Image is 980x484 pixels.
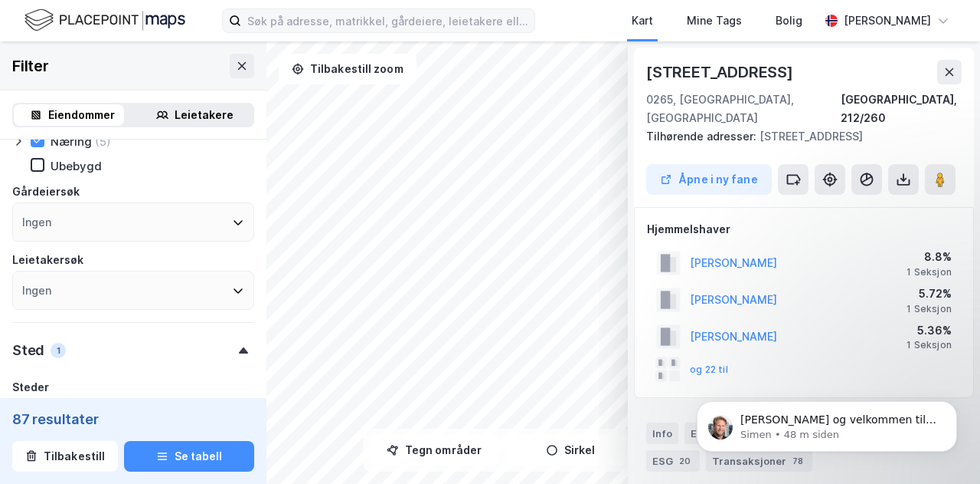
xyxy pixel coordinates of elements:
div: Eiendommer [48,106,115,124]
span: [PERSON_NAME] og velkommen til Newsec Maps, [PERSON_NAME] det er du lurer på så er det bare å ta ... [67,44,263,118]
div: Ingen [22,282,51,300]
div: 1 Seksjon [906,339,952,351]
button: Tilbakestill [12,441,118,472]
div: Ubebygd [51,159,102,173]
div: (5) [95,134,111,149]
div: Kart [632,12,653,30]
div: [STREET_ADDRESS] [646,127,949,146]
div: Hjemmelshaver [647,220,961,239]
div: [STREET_ADDRESS] [646,60,796,84]
button: Tilbakestill zoom [279,54,416,84]
button: Se tabell [124,441,254,472]
span: Tilhørende adresser: [646,130,759,143]
div: ESG [646,450,700,472]
img: logo.f888ab2527a4732fd821a326f86c7f29.svg [24,7,185,34]
div: 5.36% [906,321,952,340]
div: [PERSON_NAME] [844,12,931,30]
div: 5.72% [906,285,952,303]
p: Message from Simen, sent 48 m siden [67,59,264,73]
div: [GEOGRAPHIC_DATA], 212/260 [841,91,962,127]
div: 1 Seksjon [906,303,952,315]
div: Næring [51,134,92,149]
div: Leietakersøk [12,251,83,269]
div: Ingen [22,213,51,232]
div: 8.8% [906,248,952,266]
button: Åpne i ny fane [646,164,772,195]
div: Filter [12,54,49,78]
div: 0265, [GEOGRAPHIC_DATA], [GEOGRAPHIC_DATA] [646,91,841,127]
div: Mine Tags [687,12,742,30]
div: Leietakere [175,106,234,124]
div: 87 resultater [12,410,254,429]
div: Info [646,423,678,444]
input: Søk på adresse, matrikkel, gårdeiere, leietakere eller personer [241,9,534,32]
div: Steder [12,378,49,397]
button: Sirkel [505,435,635,466]
div: Gårdeiersøk [12,183,80,201]
div: Sted [12,341,44,360]
div: 1 Seksjon [906,266,952,278]
button: Tegn områder [369,435,499,466]
iframe: Intercom notifications melding [674,369,980,476]
div: 1 [51,343,66,358]
div: Bolig [776,12,802,30]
